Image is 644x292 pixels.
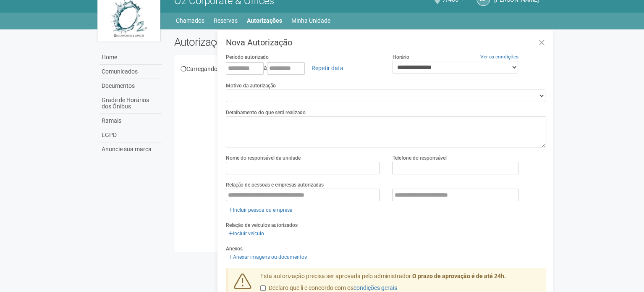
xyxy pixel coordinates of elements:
a: Minha Unidade [291,15,330,26]
label: Horário [392,53,409,61]
a: Incluir pessoa ou empresa [226,205,295,215]
label: Motivo da autorização [226,82,276,89]
a: Home [99,50,162,65]
a: LGPD [99,128,162,142]
a: Reservas [214,15,238,26]
a: Chamados [176,15,204,26]
input: Declaro que li e concordo com oscondições gerais [260,285,266,291]
label: Relação de veículos autorizados [226,221,298,229]
label: Relação de pessoas e empresas autorizadas [226,181,324,189]
div: Carregando... [181,65,540,73]
a: Autorizações [247,15,282,26]
a: Documentos [99,79,162,93]
label: Anexos [226,245,243,253]
label: Telefone do responsável [392,154,446,162]
label: Nome do responsável da unidade [226,154,301,162]
a: Repetir data [306,61,349,75]
h2: Autorizações [174,36,354,48]
label: Período autorizado [226,53,269,61]
a: Ver as condições [480,54,518,60]
h3: Nova Autorização [226,38,546,47]
div: a [226,61,380,75]
a: Comunicados [99,65,162,79]
a: Incluir veículo [226,229,267,238]
label: Detalhamento do que será realizado [226,109,306,116]
a: Anuncie sua marca [99,142,162,156]
a: Ramais [99,114,162,128]
strong: O prazo de aprovação é de até 24h. [412,273,506,279]
a: Anexar imagens ou documentos [226,253,309,262]
a: Grade de Horários dos Ônibus [99,93,162,114]
a: condições gerais [353,284,397,291]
